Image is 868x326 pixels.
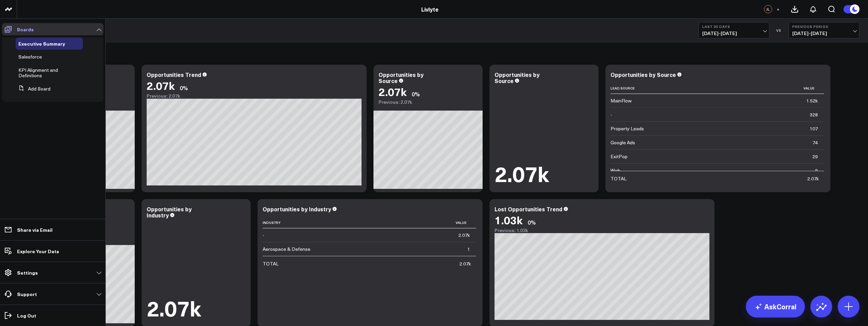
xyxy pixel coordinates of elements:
div: 9 [815,167,818,174]
button: Previous Period[DATE]-[DATE] [789,22,859,38]
th: Lead Source [610,83,679,94]
div: 29 [812,153,818,160]
p: Explore Your Data [17,248,59,254]
div: TOTAL [263,260,279,267]
div: Aerospace & Defense [263,246,310,252]
th: Value [679,83,824,94]
div: JL [764,5,772,13]
div: VS [773,28,785,32]
div: 328 [810,111,818,118]
a: Executive Summary [18,41,65,46]
div: 2.07k [495,163,549,184]
b: Previous Period [792,25,856,29]
div: ExitPop [610,153,628,160]
div: 2.07k [807,175,819,182]
a: KPI Alignment and Definitions [18,67,74,78]
p: Boards [17,27,34,32]
a: Log Out [2,309,103,322]
div: Previous: 2.07k [379,99,477,105]
div: Opportunities by Industry [263,205,331,213]
a: Salesforce [18,54,42,60]
div: - [610,111,612,118]
div: 2.07k [147,297,201,318]
a: Livlyte [421,5,439,13]
div: 2.07k [147,79,175,92]
th: Industry [263,217,331,228]
div: Opportunities by Source [495,71,540,84]
div: Opportunities by Source [610,71,676,78]
div: Opportunities Trend [147,71,201,78]
button: + [774,5,782,13]
span: KPI Alignment and Definitions [18,67,58,79]
div: 0% [180,84,188,92]
div: 74 [812,139,818,146]
span: [DATE] - [DATE] [792,31,856,36]
div: Property Leads [610,125,644,132]
div: TOTAL [610,175,627,182]
div: 1 [467,246,470,252]
div: 0% [412,90,420,98]
b: Last 30 Days [702,25,766,29]
a: AskCorral [746,296,805,317]
div: Previous: 2.07k [147,93,362,99]
div: Google Ads [610,139,635,146]
div: MainFlow [610,97,632,104]
span: + [777,7,780,12]
p: Support [17,291,37,297]
th: Value [331,217,476,228]
div: 2.07k [459,260,471,267]
div: Previous: 1.03k [495,228,709,233]
div: - [263,232,264,239]
div: 0% [528,218,536,226]
div: 1.52k [806,97,818,104]
div: Web [610,167,620,174]
div: Lost Opportunities Trend [495,205,562,213]
div: Opportunities by Source [379,71,424,84]
div: 107 [810,125,818,132]
span: [DATE] - [DATE] [702,31,766,36]
p: Share via Email [17,227,53,232]
p: Log Out [17,313,36,318]
button: Add Board [16,83,50,95]
div: 2.07k [379,85,407,98]
div: Opportunities by Industry [147,205,192,219]
p: Settings [17,270,38,275]
span: Executive Summary [18,40,65,47]
span: Salesforce [18,53,42,60]
div: 1.03k [495,214,523,226]
button: Last 30 Days[DATE]-[DATE] [698,22,769,38]
div: 2.07k [458,232,470,239]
